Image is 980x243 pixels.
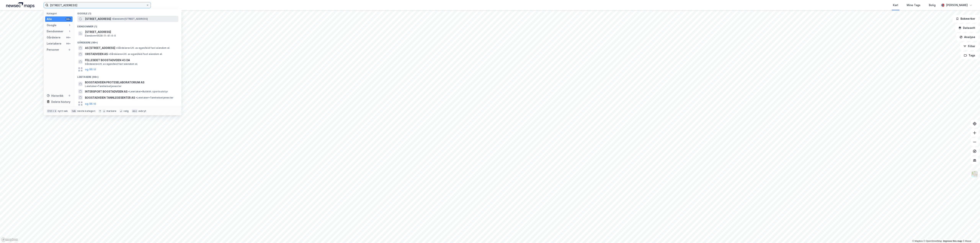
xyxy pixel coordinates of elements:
[66,36,71,39] div: 99+
[68,30,71,33] div: 1
[47,35,60,40] div: Gårdeiere
[47,12,73,15] div: Kategori
[943,240,962,242] a: Improve this map
[116,46,170,50] span: Gårdeiere • Utl. av egen/leid fast eiendom el.
[971,171,978,178] img: Z
[136,96,137,99] span: •
[907,3,920,7] div: Mine Tags
[132,109,138,113] div: esc
[138,110,146,113] div: avbryt
[893,3,898,7] div: Kart
[85,85,122,88] span: Leietaker • Tannhelsetjenester
[912,240,923,242] a: Mapbox
[929,3,936,7] div: Bolig
[47,109,57,113] div: Ctrl + k
[68,94,71,97] div: 0
[47,23,56,28] div: Google
[51,100,70,104] div: Delete history
[74,72,181,79] div: Leietakere (99+)
[112,17,148,20] span: Eiendom • [STREET_ADDRESS]
[946,3,968,7] div: [PERSON_NAME]
[136,96,173,99] span: Leietaker • Tannhelsetjenester
[961,52,978,59] button: Tags
[1,237,18,242] a: Mapbox homepage
[66,42,71,45] div: 99+
[85,46,115,50] span: AS [STREET_ADDRESS]
[961,225,980,243] div: Kontrollprogram for chat
[128,90,129,93] span: •
[85,80,177,85] span: BOGSTADVEIEN PROTESELABORATORIUM AS
[47,47,59,52] div: Personer
[85,67,96,72] button: og 96 til
[924,240,942,242] a: OpenStreetMap
[74,9,181,16] div: Google (1)
[116,46,117,49] span: •
[112,17,113,20] span: •
[47,17,52,21] div: Alle
[74,38,181,45] div: Gårdeiere (99+)
[85,89,127,94] span: INTERSPORT BOGSTADVEIEN AS
[109,53,163,56] span: Gårdeiere • Utl. av egen/leid fast eiendom el.
[68,48,71,51] div: 0
[956,33,978,41] button: Analyse
[77,110,95,113] div: neste kategori
[48,2,146,8] input: Søk på adresse, matrikkel, gårdeiere, leietakere eller personer
[85,95,135,100] span: BOGSTADVEIEN TANNLEGESENTER AS
[47,41,61,46] div: Leietakere
[85,52,108,56] span: ORSTADVEIEN AS
[74,22,181,29] div: Eiendommer (1)
[128,90,168,93] span: Leietaker • Butikkh. sportsutstyr
[953,15,978,23] button: Bokmerker
[71,109,77,113] div: tab
[85,17,111,21] span: [STREET_ADDRESS]
[85,58,177,63] span: FELLESEIET BOGSTADVEIEN 43 DA
[47,29,63,34] div: Eiendommer
[85,63,138,66] span: Gårdeiere • Utl. av egen/leid fast eiendom el.
[85,30,177,34] span: [STREET_ADDRESS]
[6,2,34,8] img: logo.a4113a55bc3d86da70a041830d287a7e.svg
[106,110,116,113] div: markere
[85,101,96,106] button: og 96 til
[109,53,110,55] span: •
[66,18,71,21] div: 99+
[85,34,116,37] span: Eiendom • 5528-11-41-0-0
[960,42,978,50] button: Filter
[123,110,129,113] div: velg
[955,24,978,32] button: Datasett
[961,225,980,243] iframe: Chat Widget
[47,93,63,98] div: Historikk
[68,24,71,27] div: 1
[58,110,68,113] div: nytt søk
